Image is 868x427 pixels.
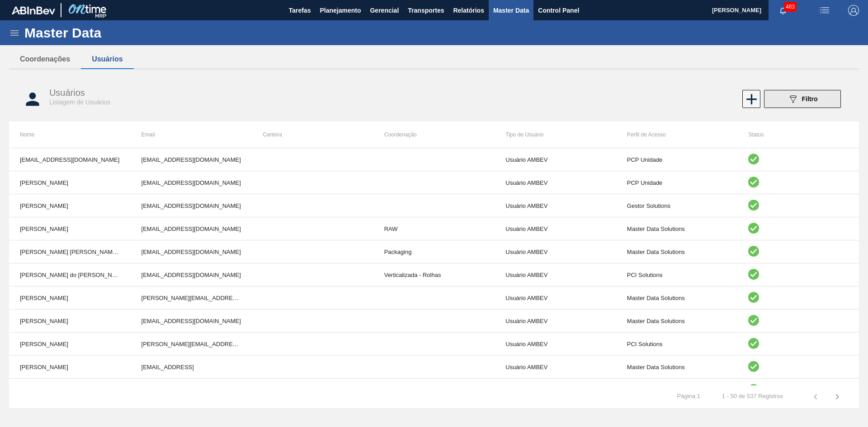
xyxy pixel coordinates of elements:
td: [EMAIL_ADDRESS][DOMAIN_NAME] [131,171,252,194]
td: Master Data Solutions [616,286,738,310]
span: Master Data [493,5,529,16]
td: [PERSON_NAME] [9,217,131,240]
td: [PERSON_NAME] [9,356,131,379]
td: PCI Solutions [616,263,738,286]
span: Gerencial [370,5,399,16]
div: Usuário Ativo [748,315,848,327]
td: Master Data Solutions [616,217,738,240]
td: Master Data Solutions [616,240,738,263]
td: [EMAIL_ADDRESS][DOMAIN_NAME] [131,240,252,263]
td: [EMAIL_ADDRESS][DOMAIN_NAME] [131,310,252,333]
button: Usuários [81,50,133,69]
span: Planejamento [320,5,361,16]
td: Packaging [373,240,495,263]
td: Usuário AMBEV [495,310,616,333]
span: Tarefas [289,5,311,16]
div: Usuário Ativo [748,246,848,258]
td: Usuário AMBEV [495,240,616,263]
span: Control Panel [538,5,579,16]
td: Usuário AMBEV [495,379,616,402]
img: TNhmsLtSVTkK8tSr43FrP2fwEKptu5GPRR3wAAAABJRU5ErkJggg== [12,6,55,14]
button: Coordenações [9,50,81,69]
div: Usuário Ativo [748,292,848,304]
td: [EMAIL_ADDRESS][DOMAIN_NAME] [131,148,252,171]
div: Usuário Ativo [748,384,848,396]
th: Status [737,122,859,148]
td: Usuário AMBEV [495,148,616,171]
td: Master Data Solutions [616,310,738,333]
td: Usuário AMBEV [495,333,616,356]
span: Usuários [49,88,85,98]
img: userActions [819,5,830,16]
button: Notificações [769,4,797,17]
td: Gestor Solutions [616,194,738,217]
td: [PERSON_NAME] [9,194,131,217]
td: [EMAIL_ADDRESS] [131,379,252,402]
button: Filtro [764,90,841,108]
td: [PERSON_NAME] [9,286,131,310]
th: Perfil de Acesso [616,122,738,148]
h1: Master Data [24,28,185,38]
div: Usuário Ativo [748,361,848,373]
td: Master Data Solutions [616,379,738,402]
div: Usuário Ativo [748,177,848,189]
td: PCP Unidade [616,171,738,194]
div: Usuário Ativo [748,200,848,212]
td: Usuário AMBEV [495,171,616,194]
td: Verticalizada - Rolhas [373,263,495,286]
span: Filtro [802,95,818,103]
td: [PERSON_NAME][EMAIL_ADDRESS][DOMAIN_NAME] [131,333,252,356]
td: [EMAIL_ADDRESS] [131,356,252,379]
th: Email [131,122,252,148]
span: Transportes [408,5,444,16]
img: Logout [848,5,859,16]
th: Tipo de Usuário [495,122,616,148]
td: RAW [373,217,495,240]
td: Usuário AMBEV [495,194,616,217]
div: Novo Usuário [741,90,759,108]
td: [EMAIL_ADDRESS][DOMAIN_NAME] [131,194,252,217]
div: Usuário Ativo [748,154,848,166]
td: PCI Solutions [616,333,738,356]
td: Usuário AMBEV [495,286,616,310]
td: Master Data Solutions [616,356,738,379]
td: PCP Unidade [616,148,738,171]
td: Usuário AMBEV [495,356,616,379]
td: [EMAIL_ADDRESS][DOMAIN_NAME] [9,148,131,171]
td: [PERSON_NAME] [9,171,131,194]
span: 483 [784,2,797,12]
td: [EMAIL_ADDRESS][DOMAIN_NAME] [131,263,252,286]
td: [PERSON_NAME][EMAIL_ADDRESS][PERSON_NAME][DOMAIN_NAME] [131,286,252,310]
td: Usuário AMBEV [495,263,616,286]
div: Filtrar Usuário [759,90,845,108]
span: Relatórios [453,5,484,16]
th: Carteira [252,122,373,148]
td: [PERSON_NAME] do [PERSON_NAME] [9,263,131,286]
th: Coordenação [373,122,495,148]
td: Página : 1 [666,385,711,400]
td: [PERSON_NAME] [PERSON_NAME] [PERSON_NAME] [9,240,131,263]
td: [PERSON_NAME] [9,333,131,356]
td: 1 - 50 de 537 Registros [711,385,794,400]
div: Usuário Ativo [748,269,848,281]
div: Usuário Ativo [748,338,848,350]
th: Nome [9,122,131,148]
td: [PERSON_NAME] [9,379,131,402]
div: Usuário Ativo [748,223,848,235]
td: Usuário AMBEV [495,217,616,240]
td: [PERSON_NAME] [9,310,131,333]
td: [EMAIL_ADDRESS][DOMAIN_NAME] [131,217,252,240]
span: Listagem de Usuários [49,99,110,106]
